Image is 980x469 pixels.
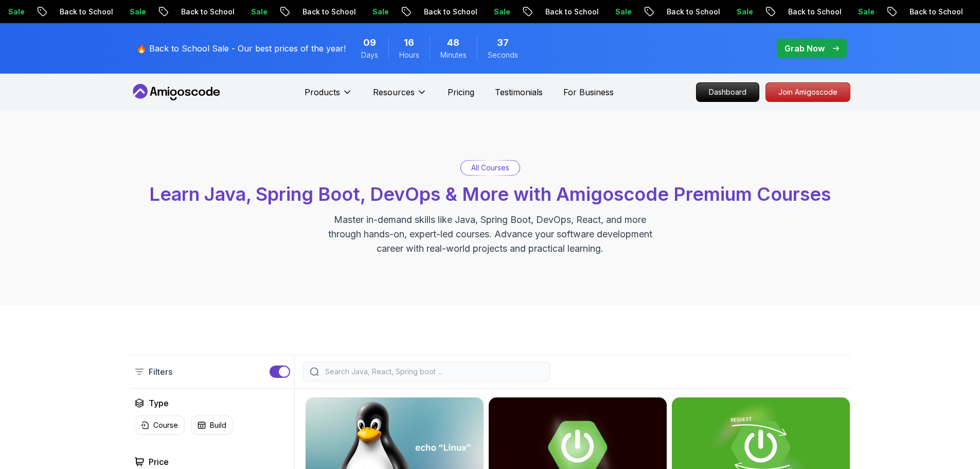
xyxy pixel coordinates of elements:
p: Back to School [414,7,484,17]
p: 🔥 Back to School Sale - Our best prices of the year! [136,42,346,55]
span: 16 Hours [404,36,414,50]
p: Sale [727,7,760,17]
h2: Price [149,456,169,468]
button: Resources [373,86,427,107]
p: Products [305,86,340,98]
span: Seconds [488,50,518,60]
p: Sale [848,7,881,17]
p: Filters [149,366,172,378]
span: 9 Days [363,36,376,50]
input: Search Java, React, Spring boot ... [323,367,543,377]
p: Grab Now [785,42,825,55]
span: Minutes [440,50,467,60]
p: Sale [484,7,517,17]
p: Sale [241,7,274,17]
p: Resources [373,86,415,98]
p: Join Amigoscode [766,83,850,101]
p: Build [210,420,226,430]
p: Back to School [900,7,970,17]
p: Master in-demand skills like Java, Spring Boot, DevOps, React, and more through hands-on, expert-... [317,213,663,256]
a: Pricing [448,86,474,98]
p: Dashboard [697,83,759,101]
p: Sale [605,7,638,17]
a: Testimonials [495,86,543,98]
p: Back to School [778,7,848,17]
p: Back to School [171,7,241,17]
span: 37 Seconds [497,36,509,50]
span: Hours [399,50,419,60]
button: Products [305,86,352,107]
a: For Business [563,86,614,98]
a: Dashboard [696,82,759,102]
p: Back to School [50,7,120,17]
p: Back to School [293,7,363,17]
p: Back to School [657,7,727,17]
p: Sale [120,7,153,17]
a: Join Amigoscode [765,82,850,102]
span: Learn Java, Spring Boot, DevOps & More with Amigoscode Premium Courses [149,183,831,205]
span: Days [361,50,378,60]
button: Build [191,415,233,435]
p: Back to School [536,7,605,17]
button: Course [134,415,185,435]
p: Course [153,420,178,430]
p: Sale [363,7,396,17]
h2: Type [149,397,169,409]
p: All Courses [471,163,509,173]
span: 48 Minutes [447,36,459,50]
